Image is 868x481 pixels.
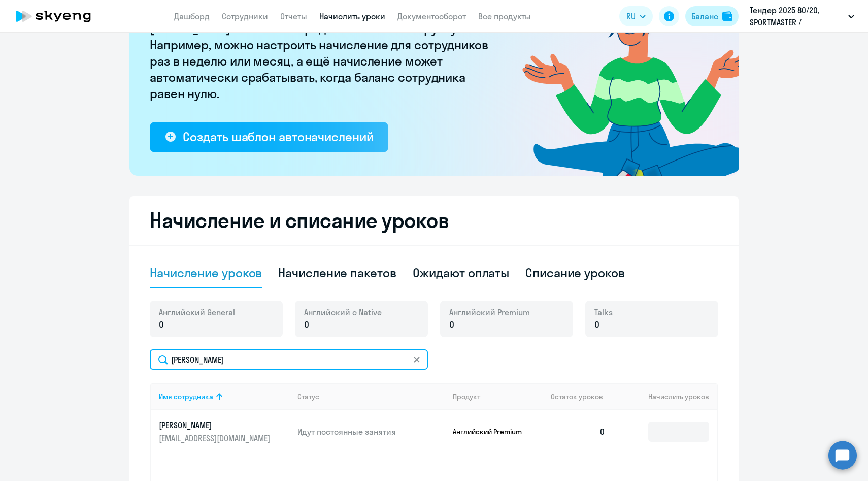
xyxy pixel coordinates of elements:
[453,427,529,436] p: Английский Premium
[722,11,732,21] img: balance
[150,20,495,102] p: [PERSON_NAME] больше не придётся начислять вручную. Например, можно настроить начисление для сотр...
[319,11,385,21] a: Начислить уроки
[297,392,319,401] div: Статус
[280,11,307,21] a: Отчеты
[449,318,454,331] span: 0
[614,383,717,410] th: Начислить уроков
[619,6,653,26] button: RU
[685,6,739,26] button: Балансbalance
[453,392,543,401] div: Продукт
[159,392,213,401] div: Имя сотрудника
[297,426,445,437] p: Идут постоянные занятия
[159,318,164,331] span: 0
[150,122,388,152] button: Создать шаблон автоначислений
[159,392,289,401] div: Имя сотрудника
[150,349,428,370] input: Поиск по имени, email, продукту или статусу
[159,420,273,431] p: [PERSON_NAME]
[150,208,718,233] h2: Начисление и списание уроков
[278,265,396,281] div: Начисление пакетов
[551,392,603,401] span: Остаток уроков
[174,11,210,21] a: Дашборд
[413,265,510,281] div: Ожидают оплаты
[397,11,466,21] a: Документооборот
[183,129,373,145] div: Создать шаблон автоначислений
[745,4,859,28] button: Тендер 2025 80/20, SPORTMASTER / Спортмастер
[222,11,268,21] a: Сотрудники
[594,307,613,318] span: Talks
[453,392,480,401] div: Продукт
[543,410,614,453] td: 0
[159,420,289,444] a: [PERSON_NAME][EMAIL_ADDRESS][DOMAIN_NAME]
[304,307,382,318] span: Английский с Native
[150,265,262,281] div: Начисление уроков
[594,318,599,331] span: 0
[551,392,614,401] div: Остаток уроков
[449,307,530,318] span: Английский Premium
[297,392,445,401] div: Статус
[478,11,531,21] a: Все продукты
[691,10,718,22] div: Баланс
[159,307,235,318] span: Английский General
[750,4,844,28] p: Тендер 2025 80/20, SPORTMASTER / Спортмастер
[525,265,625,281] div: Списание уроков
[304,318,309,331] span: 0
[159,433,273,444] p: [EMAIL_ADDRESS][DOMAIN_NAME]
[626,10,636,22] span: RU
